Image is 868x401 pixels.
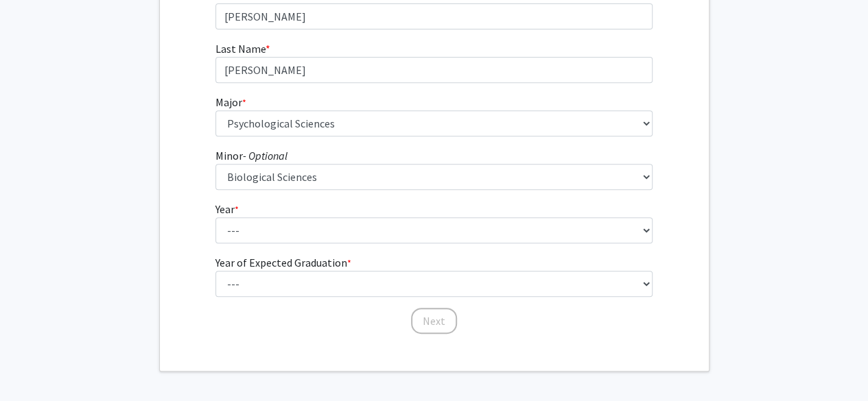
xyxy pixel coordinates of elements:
label: Year [215,201,239,217]
label: Minor [215,147,288,164]
label: Year of Expected Graduation [215,254,351,271]
i: - Optional [243,149,288,162]
span: Last Name [215,42,266,56]
iframe: Chat [10,339,58,391]
label: Major [215,94,246,110]
button: Next [411,308,457,334]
